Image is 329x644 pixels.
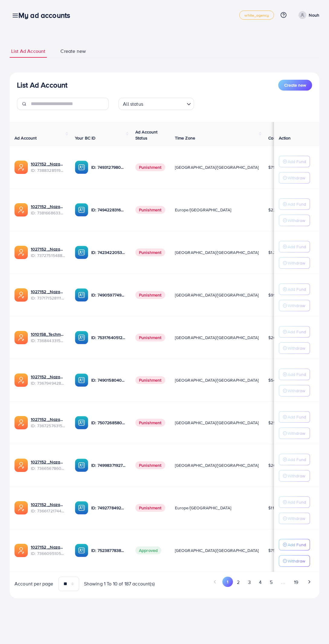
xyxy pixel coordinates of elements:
span: Europe/[GEOGRAPHIC_DATA] [175,505,231,511]
span: Approved [135,546,161,554]
span: Create new [284,82,306,88]
p: Add Fund [288,498,306,506]
span: $990 [268,292,279,298]
button: Add Fund [279,539,310,550]
button: Withdraw [279,428,310,439]
img: ic-ba-acc.ded83a64.svg [75,501,88,514]
img: ic-ads-acc.e4c84228.svg [15,501,28,514]
p: ID: 7523877838957576209 [91,547,126,554]
a: 1027152 _Nazaagency_0051 [31,459,65,465]
p: ID: 7493127980932333584 [91,164,126,171]
p: Add Fund [288,413,306,421]
p: ID: 7490158040596217873 [91,376,126,384]
span: $2664.48 [268,335,286,341]
button: Withdraw [279,470,310,482]
span: [GEOGRAPHIC_DATA]/[GEOGRAPHIC_DATA] [175,335,259,341]
a: 1027152 _Nazaagency_006 [31,544,65,550]
iframe: Chat [303,617,324,639]
a: 1010158_Techmanistan pk acc_1715599413927 [31,331,65,337]
img: ic-ads-acc.e4c84228.svg [15,161,28,174]
a: 1027152 _Nazaagency_003 [31,374,65,380]
p: Add Fund [288,200,306,208]
button: Go to page 19 [290,577,302,588]
a: 1027152 _Nazaagency_04 [31,289,65,295]
div: <span class='underline'>1027152 _Nazaagency_016</span></br>7367257631523782657 [31,416,65,429]
p: Add Fund [288,456,306,463]
span: Europe/[GEOGRAPHIC_DATA] [175,207,231,213]
span: [GEOGRAPHIC_DATA]/[GEOGRAPHIC_DATA] [175,377,259,383]
button: Go to page 1 [222,577,233,587]
span: ID: 7366567860828749825 [31,465,65,471]
p: Add Fund [288,286,306,293]
img: ic-ba-acc.ded83a64.svg [75,459,88,472]
span: $7558.68 [268,547,286,553]
button: Go to page 2 [233,577,244,588]
p: ID: 7492778492849930241 [91,504,126,511]
img: ic-ads-acc.e4c84228.svg [15,416,28,429]
span: Create new [60,48,86,55]
button: Go to page 3 [244,577,255,588]
span: Punishment [135,376,165,384]
p: Withdraw [288,217,305,224]
p: ID: 7494228316518858759 [91,206,126,213]
span: ID: 7381668633665093648 [31,210,65,216]
a: 1027152 _Nazaagency_016 [31,416,65,422]
p: Withdraw [288,557,305,565]
span: white_agency [244,13,269,17]
p: Withdraw [288,302,305,309]
button: Go to page 4 [255,577,266,588]
span: Punishment [135,334,165,341]
img: ic-ba-acc.ded83a64.svg [75,246,88,259]
img: ic-ba-acc.ded83a64.svg [75,288,88,302]
span: $2226.01 [268,207,286,213]
button: Add Fund [279,326,310,338]
p: Add Fund [288,541,306,548]
img: ic-ba-acc.ded83a64.svg [75,203,88,216]
span: ID: 7368443315504726017 [31,338,65,344]
a: Nouh [296,11,319,19]
button: Add Fund [279,369,310,380]
span: Your BC ID [75,135,96,141]
button: Add Fund [279,241,310,252]
p: ID: 7490597749134508040 [91,291,126,299]
ul: Pagination [169,577,315,588]
span: [GEOGRAPHIC_DATA]/[GEOGRAPHIC_DATA] [175,164,259,170]
p: Add Fund [288,371,306,378]
p: Add Fund [288,243,306,250]
button: Withdraw [279,385,310,396]
img: ic-ads-acc.e4c84228.svg [15,288,28,302]
div: <span class='underline'>1027152 _Nazaagency_007</span></br>7372751548805726224 [31,246,65,258]
a: white_agency [239,11,274,20]
p: Withdraw [288,259,305,267]
p: Withdraw [288,430,305,437]
img: ic-ads-acc.e4c84228.svg [15,246,28,259]
span: List Ad Account [11,48,45,55]
a: 1027152 _Nazaagency_023 [31,203,65,210]
span: Time Zone [175,135,195,141]
p: ID: 7531764051207716871 [91,334,126,341]
button: Go to page 5 [266,577,276,588]
span: All status [122,100,144,108]
p: ID: 7507268580682137618 [91,419,126,426]
h3: List Ad Account [17,81,67,89]
p: Withdraw [288,472,305,479]
button: Add Fund [279,156,310,167]
div: Search for option [118,98,194,110]
img: ic-ba-acc.ded83a64.svg [75,416,88,429]
div: <span class='underline'>1027152 _Nazaagency_003</span></br>7367949428067450896 [31,374,65,386]
span: [GEOGRAPHIC_DATA]/[GEOGRAPHIC_DATA] [175,547,259,553]
span: Cost [268,135,277,141]
span: Punishment [135,291,165,299]
img: ic-ba-acc.ded83a64.svg [75,544,88,557]
p: Withdraw [288,515,305,522]
button: Withdraw [279,215,310,226]
span: ID: 7372751548805726224 [31,252,65,258]
span: Punishment [135,419,165,427]
div: <span class='underline'>1027152 _Nazaagency_019</span></br>7388328519014645761 [31,161,65,173]
button: Add Fund [279,496,310,508]
div: <span class='underline'>1027152 _Nazaagency_023</span></br>7381668633665093648 [31,203,65,216]
span: Account per page [15,580,53,587]
span: ID: 7388328519014645761 [31,167,65,173]
span: Showing 1 To 10 of 187 account(s) [84,580,155,587]
span: Punishment [135,206,165,214]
